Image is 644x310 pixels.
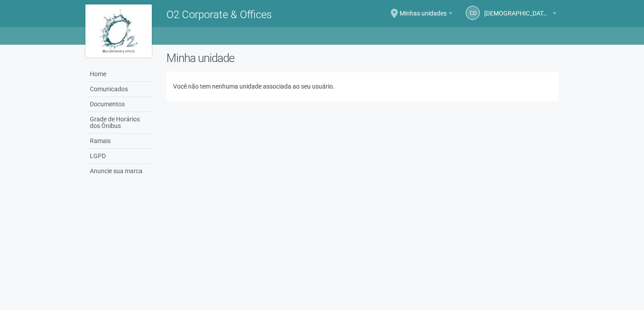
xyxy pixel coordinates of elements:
[166,8,272,21] span: O2 Corporate & Offices
[88,164,153,178] a: Anuncie sua marca
[466,6,480,20] a: CD
[88,112,153,134] a: Grade de Horários dos Ônibus
[173,82,552,90] p: Você não tem nenhuma unidade associada ao seu usuário.
[166,51,559,65] h2: Minha unidade
[400,1,447,17] span: Minhas unidades
[88,97,153,112] a: Documentos
[88,149,153,164] a: LGPD
[88,134,153,149] a: Ramais
[88,67,153,82] a: Home
[85,4,152,58] img: logo.jpg
[484,1,551,17] span: Cristiane Dias
[400,11,452,18] a: Minhas unidades
[88,82,153,97] a: Comunicados
[484,11,556,18] a: [DEMOGRAPHIC_DATA][PERSON_NAME]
